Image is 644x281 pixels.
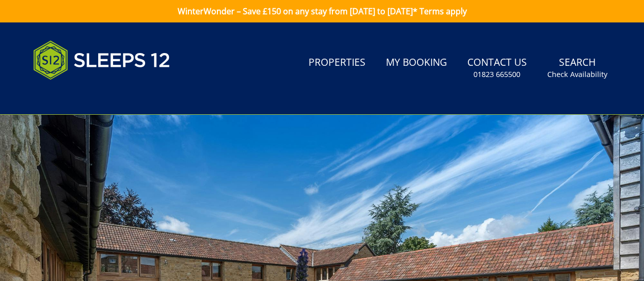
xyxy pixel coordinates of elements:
small: 01823 665500 [473,69,520,80]
iframe: Customer reviews powered by Trustpilot [28,92,135,100]
a: SearchCheck Availability [543,52,611,85]
a: My Booking [382,52,451,74]
img: Sleeps 12 [33,35,171,86]
a: Properties [304,52,370,74]
a: Contact Us01823 665500 [463,52,531,85]
small: Check Availability [547,69,607,80]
